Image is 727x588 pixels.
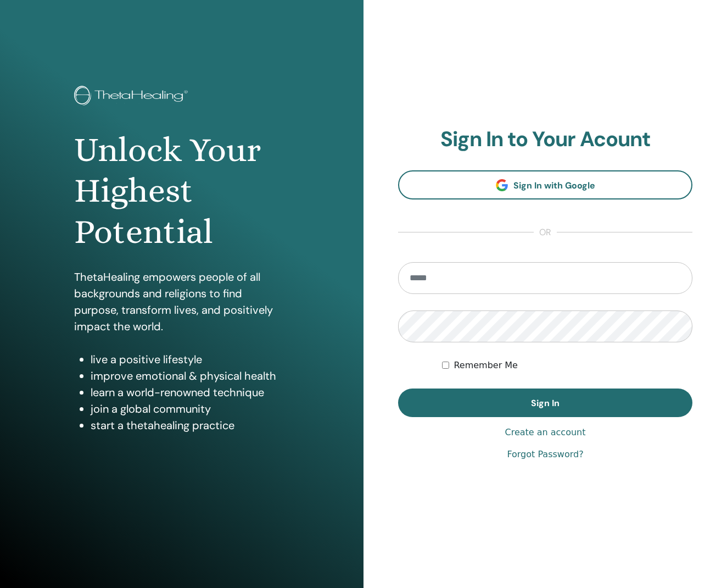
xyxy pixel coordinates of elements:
[91,417,289,434] li: start a thetahealing practice
[91,384,289,401] li: learn a world-renowned technique
[531,397,560,409] span: Sign In
[442,359,692,372] div: Keep me authenticated indefinitely or until I manually logout
[454,359,518,372] label: Remember Me
[398,389,692,417] button: Sign In
[74,269,289,335] p: ThetaHealing empowers people of all backgrounds and religions to find purpose, transform lives, a...
[398,170,692,199] a: Sign In with Google
[534,226,557,239] span: or
[91,368,289,384] li: improve emotional & physical health
[398,127,692,152] h2: Sign In to Your Acount
[513,180,595,191] span: Sign In with Google
[91,351,289,368] li: live a positive lifestyle
[507,448,583,461] a: Forgot Password?
[91,401,289,417] li: join a global community
[505,426,585,439] a: Create an account
[74,130,289,252] h1: Unlock Your Highest Potential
